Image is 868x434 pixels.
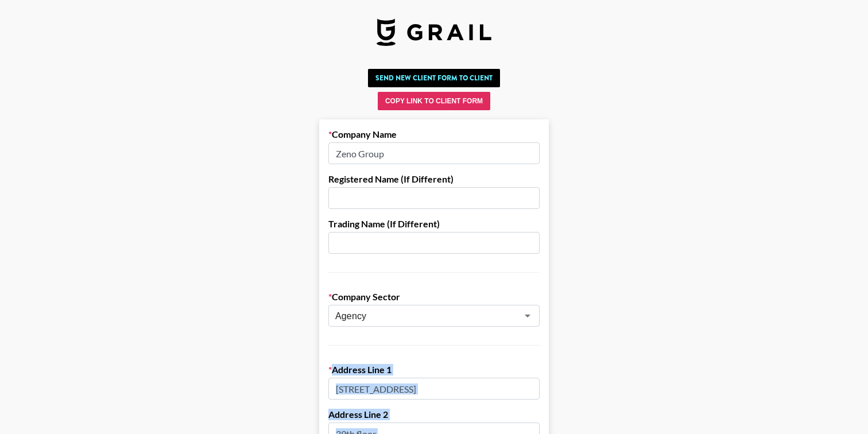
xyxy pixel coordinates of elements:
[520,308,536,324] button: Open
[328,129,540,140] label: Company Name
[368,69,500,87] button: Send New Client Form to Client
[328,173,540,185] label: Registered Name (If Different)
[328,364,540,375] label: Address Line 1
[328,218,540,230] label: Trading Name (If Different)
[378,92,490,110] button: Copy Link to Client Form
[328,291,540,303] label: Company Sector
[377,18,491,46] img: Grail Talent Logo
[328,409,540,420] label: Address Line 2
